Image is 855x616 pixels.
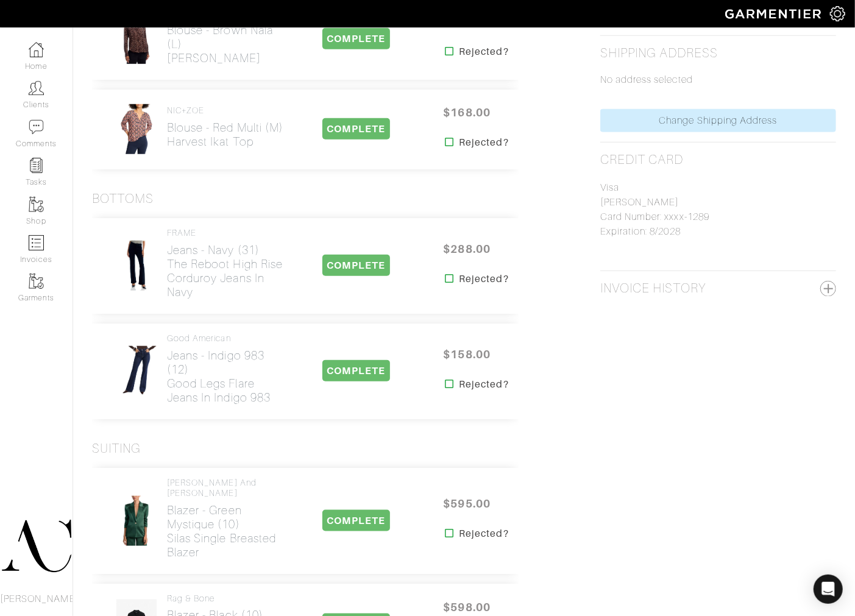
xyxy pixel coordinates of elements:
img: 1qJcMFkZS68CUWCrdTYhfDgm [116,345,157,397]
h2: Jeans - Navy (31) The Reboot High Rise Corduroy Jeans in Navy [167,243,287,299]
strong: Rejected? [459,44,508,59]
h2: Shipping Address [600,46,718,61]
a: NIC+ZOE Blouse - Red Multi (M)Harvest Ikat Top [167,105,283,149]
span: $168.00 [430,99,503,126]
img: 3ntb2CJ4YQQZzmKmy3HmkHS2 [116,13,157,65]
a: Good American Jeans - Indigo 983 (12)Good Legs Flare Jeans in Indigo 983 [167,333,287,405]
h4: FRAME [167,228,287,238]
img: b78QAi6f1sqRAMMNSiXXVZ1m [116,240,157,291]
h3: Bottoms [92,191,154,207]
img: garments-icon-b7da505a4dc4fd61783c78ac3ca0ef83fa9d6f193b1c9dc38574b1d14d53ca28.png [29,197,44,212]
span: $158.00 [430,341,503,367]
span: $595.00 [430,490,503,517]
span: COMPLETE [322,28,390,49]
h2: Blouse - Brown Nala (L) [PERSON_NAME] [167,23,287,65]
a: [PERSON_NAME] and [PERSON_NAME] Blazer - Green Mystique (10)Silas Single Breasted Blazer [167,478,287,559]
img: xDvoYbCcpiQvrzSsLbvDpHA5 [116,495,157,547]
h2: Invoice History [600,281,706,296]
h2: Credit Card [600,152,684,168]
h2: Blazer - Green Mystique (10) Silas Single Breasted Blazer [167,503,287,559]
h2: Blouse - Red Multi (M) Harvest Ikat Top [167,121,283,149]
h4: NIC+ZOE [167,105,283,116]
img: reminder-icon-8004d30b9f0a5d33ae49ab947aed9ed385cf756f9e5892f1edd6e32f2345188e.png [29,158,44,173]
img: orders-icon-0abe47150d42831381b5fb84f609e132dff9fe21cb692f30cb5eec754e2cba89.png [29,235,44,250]
img: garmentier-logo-header-white-b43fb05a5012e4ada735d5af1a66efaba907eab6374d6393d1fbf88cb4ef424d.png [719,3,830,24]
h4: rag & bone [167,593,287,604]
img: gear-icon-white-bd11855cb880d31180b6d7d6211b90ccbf57a29d726f0c71d8c61bd08dd39cc2.png [830,6,845,21]
strong: Rejected? [459,272,508,286]
h4: Good American [167,333,287,344]
div: Open Intercom Messenger [814,575,843,604]
span: COMPLETE [322,255,390,276]
p: No address selected [600,73,836,87]
span: COMPLETE [322,118,390,140]
img: comment-icon-a0a6a9ef722e966f86d9cbdc48e553b5cf19dbc54f86b18d962a5391bc8f6eb6.png [29,119,44,135]
h4: [PERSON_NAME] and [PERSON_NAME] [167,478,287,498]
a: Change Shipping Address [600,109,836,132]
a: Rails Blouse - Brown Nala (L)[PERSON_NAME] [167,8,287,65]
img: garments-icon-b7da505a4dc4fd61783c78ac3ca0ef83fa9d6f193b1c9dc38574b1d14d53ca28.png [29,274,44,289]
h3: Suiting [92,441,141,456]
img: 8rxV12Tf89cjiGbbbmsxA1ui [116,104,157,155]
span: COMPLETE [322,360,390,381]
h2: Jeans - Indigo 983 (12) Good Legs Flare Jeans in Indigo 983 [167,349,287,405]
strong: Rejected? [459,526,508,541]
a: FRAME Jeans - Navy (31)The Reboot High Rise Corduroy Jeans in Navy [167,228,287,299]
p: Visa [PERSON_NAME] Card Number: xxxx-1289 Expiration: 8/2028 [600,180,836,239]
strong: Rejected? [459,377,508,392]
img: dashboard-icon-dbcd8f5a0b271acd01030246c82b418ddd0df26cd7fceb0bd07c9910d44c42f6.png [29,42,44,57]
span: $288.00 [430,236,503,262]
img: clients-icon-6bae9207a08558b7cb47a8932f037763ab4055f8c8b6bfacd5dc20c3e0201464.png [29,80,44,96]
strong: Rejected? [459,135,508,150]
span: COMPLETE [322,510,390,531]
